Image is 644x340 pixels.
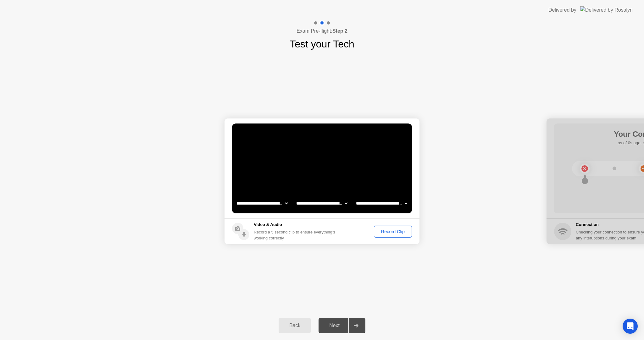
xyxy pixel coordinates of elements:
div: Record Clip [376,229,410,234]
h1: Test your Tech [290,36,354,52]
h5: Video & Audio [254,222,338,228]
button: Next [319,318,365,333]
h4: Exam Pre-flight: [297,27,347,35]
div: Open Intercom Messenger [623,319,638,334]
div: Record a 5 second clip to ensure everything’s working correctly [254,229,338,241]
button: Back [279,318,311,333]
div: Next [320,323,348,328]
b: Step 2 [332,28,347,34]
button: Record Clip [374,226,412,238]
div: Delivered by [548,6,576,14]
select: Available microphones [355,197,408,210]
select: Available speakers [295,197,349,210]
select: Available cameras [235,197,289,210]
div: Back [280,323,309,328]
img: Delivered by Rosalyn [580,6,633,14]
